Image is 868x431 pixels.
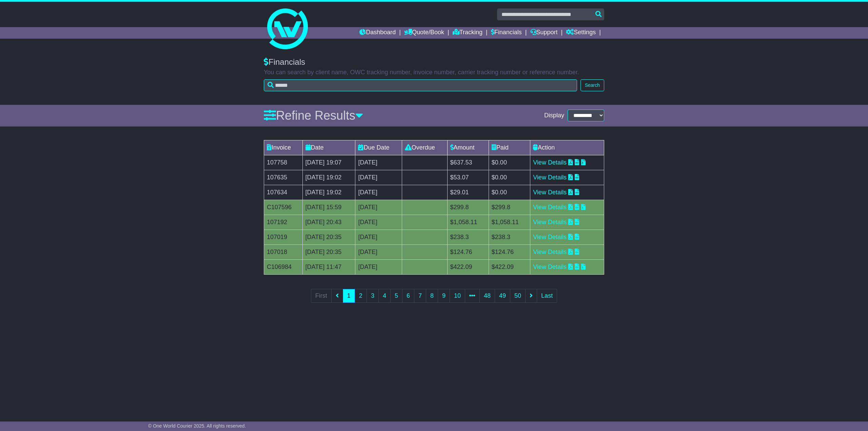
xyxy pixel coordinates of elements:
[355,200,402,215] td: [DATE]
[355,289,367,303] a: 2
[533,234,567,240] a: View Details
[378,289,391,303] a: 4
[453,27,482,39] a: Tracking
[447,140,489,155] td: Amount
[302,200,355,215] td: [DATE] 15:59
[489,230,530,244] td: $238.3
[533,204,567,211] a: View Details
[580,79,604,91] button: Search
[355,215,402,230] td: [DATE]
[414,289,426,303] a: 7
[264,109,363,122] a: Refine Results
[404,27,444,39] a: Quote/Book
[479,289,495,303] a: 48
[447,170,489,185] td: $53.07
[355,185,402,200] td: [DATE]
[302,259,355,274] td: [DATE] 11:47
[491,27,522,39] a: Financials
[302,230,355,244] td: [DATE] 20:35
[438,289,450,303] a: 9
[489,140,530,155] td: Paid
[447,230,489,244] td: $238.3
[426,289,438,303] a: 8
[359,27,396,39] a: Dashboard
[533,219,567,226] a: View Details
[355,170,402,185] td: [DATE]
[489,155,530,170] td: $0.00
[447,215,489,230] td: $1,058.11
[367,289,379,303] a: 3
[264,230,303,244] td: 107019
[355,244,402,259] td: [DATE]
[355,230,402,244] td: [DATE]
[264,57,604,67] div: Financials
[302,185,355,200] td: [DATE] 19:02
[402,140,447,155] td: Overdue
[510,289,526,303] a: 50
[447,259,489,274] td: $422.09
[355,259,402,274] td: [DATE]
[447,155,489,170] td: $637.53
[489,215,530,230] td: $1,058.11
[302,155,355,170] td: [DATE] 19:07
[533,249,567,255] a: View Details
[566,27,596,39] a: Settings
[489,185,530,200] td: $0.00
[264,170,303,185] td: 107635
[533,159,567,166] a: View Details
[447,244,489,259] td: $124.76
[544,112,564,119] span: Display
[489,170,530,185] td: $0.00
[447,185,489,200] td: $29.01
[533,174,567,181] a: View Details
[355,155,402,170] td: [DATE]
[264,200,303,215] td: C107596
[302,140,355,155] td: Date
[302,215,355,230] td: [DATE] 20:43
[148,423,246,429] span: © One World Courier 2025. All rights reserved.
[530,140,604,155] td: Action
[533,189,567,196] a: View Details
[537,289,557,303] a: Last
[390,289,402,303] a: 5
[264,140,303,155] td: Invoice
[489,200,530,215] td: $299.8
[402,289,414,303] a: 6
[264,69,604,76] p: You can search by client name, OWC tracking number, invoice number, carrier tracking number or re...
[489,244,530,259] td: $124.76
[264,259,303,274] td: C106984
[495,289,510,303] a: 49
[264,185,303,200] td: 107634
[530,27,558,39] a: Support
[302,244,355,259] td: [DATE] 20:35
[489,259,530,274] td: $422.09
[264,244,303,259] td: 107018
[264,155,303,170] td: 107758
[264,215,303,230] td: 107192
[450,289,465,303] a: 10
[302,170,355,185] td: [DATE] 19:02
[355,140,402,155] td: Due Date
[533,263,567,270] a: View Details
[447,200,489,215] td: $299.8
[343,289,355,303] a: 1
